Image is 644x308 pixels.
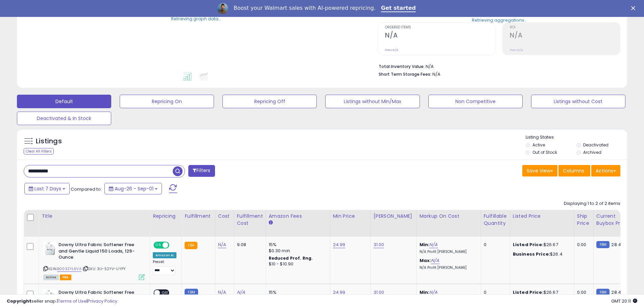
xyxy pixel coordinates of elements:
[325,95,420,108] button: Listings without Min/Max
[168,242,179,248] span: OFF
[513,251,569,257] div: $26.4
[153,260,176,275] div: Preset:
[429,241,437,248] a: N/A
[532,142,545,148] label: Active
[42,213,147,220] div: Title
[269,242,325,248] div: 15%
[115,185,153,192] span: Aug-26 - Sep-01
[269,213,327,220] div: Amazon Fees
[7,298,117,305] div: seller snap | |
[583,149,601,155] label: Archived
[269,255,313,261] b: Reduced Prof. Rng.
[71,186,102,192] span: Compared to:
[58,298,87,304] a: Terms of Use
[188,165,215,177] button: Filters
[513,213,571,220] div: Listed Price
[185,242,197,249] small: FBA
[237,213,263,227] div: Fulfillment Cost
[577,242,588,248] div: 0.00
[531,95,625,108] button: Listings without Cost
[564,200,620,207] div: Displaying 1 to 2 of 2 items
[374,241,384,248] a: 31.00
[34,185,61,192] span: Last 7 Days
[381,5,416,12] a: Get started
[234,5,376,11] div: Boost your Walmart sales with AI-powered repricing.
[17,112,111,125] button: Deactivated & In Stock
[611,241,624,248] span: 28.48
[60,275,71,280] span: FBA
[218,213,231,220] div: Cost
[24,183,70,194] button: Last 7 Days
[269,220,273,226] small: Amazon Fees.
[43,242,57,255] img: 41f-CylF5oL._SL40_.jpg
[484,213,507,227] div: Fulfillable Quantity
[58,242,141,262] b: Downy Ultra Fabric Softener Free and Gentle Liquid 150 Loads, 129-Ounce
[583,142,609,148] label: Deactivated
[17,95,111,108] button: Default
[7,298,31,304] strong: Copyright
[218,241,226,248] a: N/A
[333,241,345,248] a: 24.99
[431,257,439,264] a: N/A
[153,252,176,258] div: Amazon AI
[43,242,145,279] div: ASIN:
[416,210,481,237] th: The percentage added to the cost of goods (COGS) that forms the calculator for Min & Max prices.
[420,265,476,270] p: N/A Profit [PERSON_NAME]
[43,275,59,280] span: All listings currently available for purchase on Amazon
[153,213,179,220] div: Repricing
[88,298,117,304] a: Privacy Policy
[532,149,557,155] label: Out of Stock
[420,213,478,220] div: Markup on Cost
[513,241,544,248] b: Listed Price:
[563,167,584,174] span: Columns
[596,213,631,227] div: Current Buybox Price
[154,242,163,248] span: ON
[57,266,81,272] a: B003ZYL6VA
[222,95,317,108] button: Repricing Off
[513,242,569,248] div: $26.67
[185,213,212,220] div: Fulfillment
[36,137,62,146] h5: Listings
[104,183,162,194] button: Aug-26 - Sep-01
[374,213,414,220] div: [PERSON_NAME]
[420,250,476,254] p: N/A Profit [PERSON_NAME]
[631,6,638,10] div: Close
[24,148,54,155] div: Clear All Filters
[513,251,550,257] b: Business Price:
[269,248,325,254] div: $0.30 min
[484,242,505,248] div: 0
[217,3,228,14] img: Profile image for Adrian
[472,17,526,23] div: Retrieving aggregations..
[591,165,620,176] button: Actions
[526,134,627,141] p: Listing States:
[333,213,368,220] div: Min Price
[269,261,325,267] div: $10 - $10.90
[522,165,557,176] button: Save View
[558,165,590,176] button: Columns
[577,213,591,227] div: Ship Price
[120,95,214,108] button: Repricing On
[237,242,261,248] div: 9.08
[611,298,637,304] span: 2025-09-9 20:11 GMT
[596,241,610,248] small: FBM
[82,266,126,271] span: | SKU: 3U-52YV-UYPY
[420,241,430,248] b: Min:
[420,257,431,264] b: Max:
[171,16,220,22] div: Retrieving graph data..
[428,95,523,108] button: Non Competitive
